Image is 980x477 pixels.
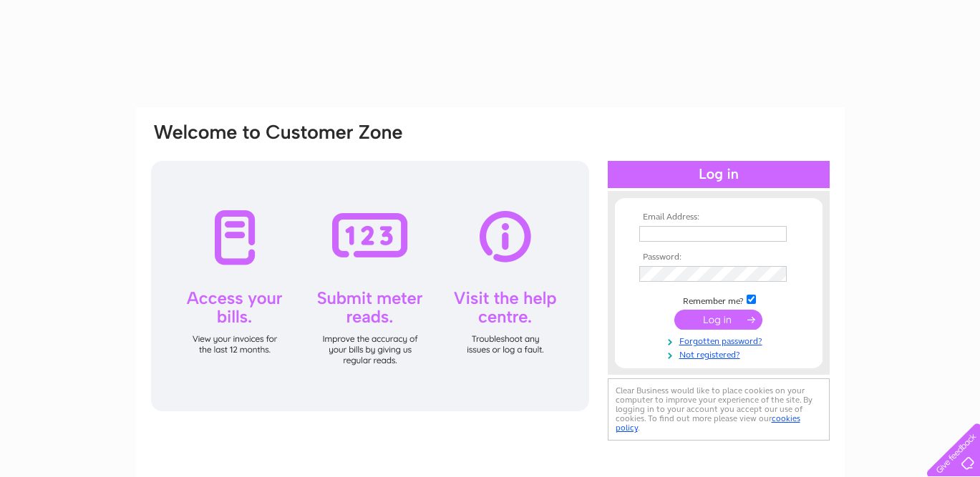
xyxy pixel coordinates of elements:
a: Forgotten password? [639,333,802,347]
td: Remember me? [636,292,802,307]
input: Submit [674,310,762,330]
th: Password: [636,252,802,262]
th: Email Address: [636,212,802,222]
a: Not registered? [639,347,802,360]
div: Clear Business would like to place cookies on your computer to improve your experience of the sit... [608,378,830,441]
a: cookies policy [616,413,800,433]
